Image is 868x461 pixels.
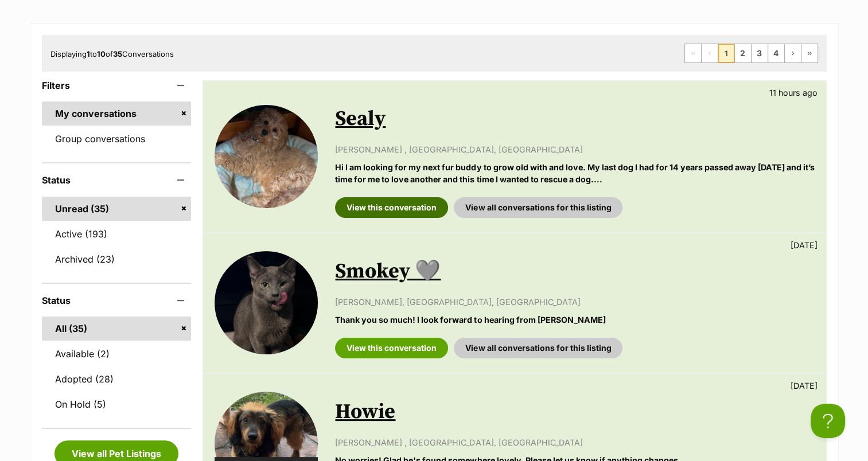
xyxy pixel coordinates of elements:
a: Next page [785,44,801,62]
header: Status [42,175,192,185]
a: Unread (35) [42,197,192,221]
p: [PERSON_NAME], [GEOGRAPHIC_DATA], [GEOGRAPHIC_DATA] [335,296,814,308]
span: Page 1 [718,44,734,62]
a: On Hold (5) [42,392,192,416]
nav: Pagination [684,44,818,63]
span: First page [685,44,701,62]
header: Status [42,295,192,306]
a: View this conversation [335,197,448,218]
a: Page 2 [735,44,751,62]
a: Page 3 [752,44,768,62]
a: Adopted (28) [42,367,192,391]
strong: 1 [87,49,90,58]
a: Smokey 🩶 [335,259,441,284]
a: Active (193) [42,222,192,246]
a: All (35) [42,317,192,341]
iframe: Help Scout Beacon - Open [811,404,845,438]
a: View all conversations for this listing [454,338,622,358]
a: Page 4 [768,44,784,62]
a: Available (2) [42,342,192,366]
a: View all conversations for this listing [454,197,622,218]
p: [PERSON_NAME] , [GEOGRAPHIC_DATA], [GEOGRAPHIC_DATA] [335,143,814,155]
p: Hi I am looking for my next fur buddy to grow old with and love. My last dog I had for 14 years p... [335,161,814,186]
strong: 10 [97,49,106,58]
a: Howie [335,399,395,425]
header: Filters [42,80,192,91]
p: [DATE] [791,239,818,251]
a: Group conversations [42,127,192,151]
img: Sealy [215,105,318,208]
p: [PERSON_NAME] , [GEOGRAPHIC_DATA], [GEOGRAPHIC_DATA] [335,436,814,448]
a: View this conversation [335,338,448,358]
span: Displaying to of Conversations [50,49,174,58]
span: Previous page [702,44,718,62]
a: Last page [801,44,818,62]
strong: 35 [113,49,122,58]
img: Smokey 🩶 [215,251,318,354]
a: Sealy [335,106,386,132]
a: My conversations [42,101,192,126]
p: Thank you so much! I look forward to hearing from [PERSON_NAME] [335,314,814,326]
a: Archived (23) [42,247,192,271]
p: [DATE] [791,380,818,392]
p: 11 hours ago [769,87,818,99]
